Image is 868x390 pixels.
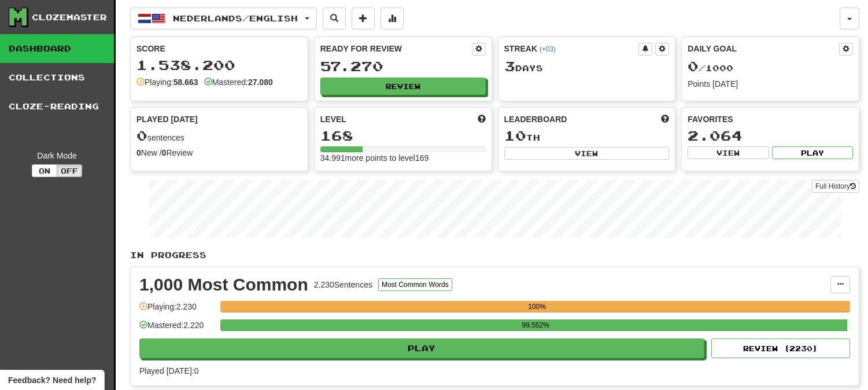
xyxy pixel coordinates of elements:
strong: 58.663 [173,78,198,87]
div: 1,000 Most Common [139,276,308,293]
div: Ready for Review [320,43,472,54]
span: Score more points to level up [478,113,486,125]
strong: 0 [136,148,141,157]
div: 1.538.200 [136,58,302,72]
span: Played [DATE]: 0 [139,366,198,376]
button: Play [772,146,853,159]
span: 0 [136,127,147,144]
button: Search sentences [323,8,346,30]
span: 0 [688,58,699,74]
div: Day s [504,59,670,74]
a: (+03) [540,45,556,53]
button: On [32,164,57,177]
div: 2.064 [688,128,853,143]
button: Review [320,78,486,95]
button: Most Common Words [378,278,452,291]
div: Clozemaster [32,12,107,23]
div: Playing: 2.230 [139,301,215,320]
button: Review (2230) [711,339,850,358]
button: View [688,146,769,159]
div: 99.552% [224,319,847,331]
div: Playing: [136,76,198,88]
div: Mastered: [204,76,273,88]
span: 10 [504,127,526,144]
button: Play [139,339,704,358]
strong: 0 [162,148,167,157]
div: 57.270 [320,59,486,73]
div: Favorites [688,113,853,125]
button: More stats [381,8,404,30]
span: Level [320,113,346,125]
div: Dark Mode [9,150,105,161]
div: Points [DATE] [688,78,853,90]
button: Off [57,164,82,177]
div: th [504,128,670,144]
a: Full History [812,180,859,193]
button: Add sentence to collection [352,8,375,30]
span: This week in points, UTC [661,113,669,125]
div: 34.991 more points to level 169 [320,152,486,164]
div: 100% [224,301,850,312]
div: sentences [136,128,302,144]
div: New / Review [136,147,302,159]
div: 168 [320,128,486,143]
div: Streak [504,43,639,54]
span: / 1000 [688,63,733,73]
p: In Progress [130,249,859,261]
strong: 27.080 [248,78,273,87]
span: 3 [504,58,515,74]
div: Daily Goal [688,43,839,56]
div: 2.230 Sentences [314,279,372,290]
button: Nederlands/English [130,8,317,30]
span: Open feedback widget [8,374,96,386]
div: Mastered: 2.220 [139,319,215,339]
div: Score [136,43,302,54]
span: Played [DATE] [136,113,198,125]
button: View [504,147,670,160]
span: Nederlands / English [173,13,298,23]
span: Leaderboard [504,113,567,125]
